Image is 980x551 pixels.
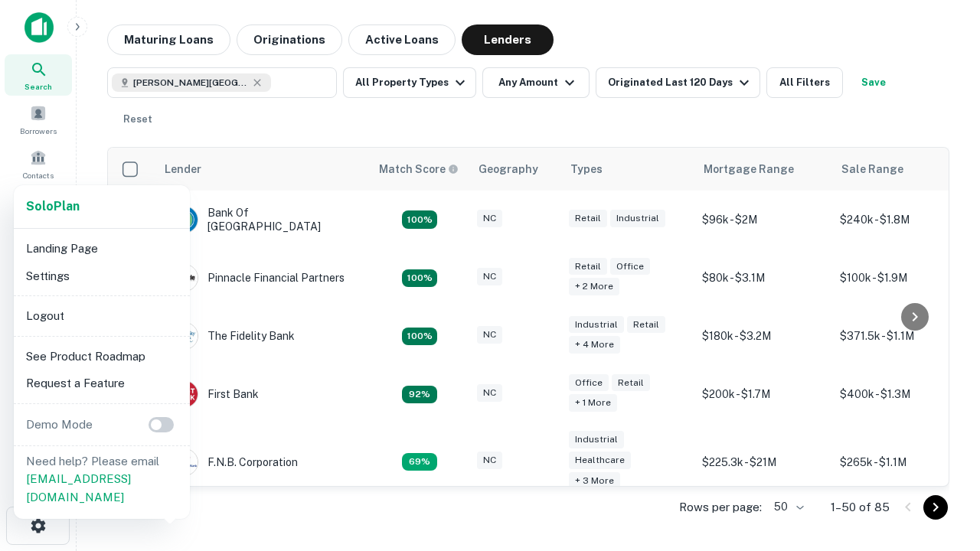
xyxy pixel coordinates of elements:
[26,452,178,507] p: Need help? Please email
[20,302,184,330] li: Logout
[20,370,184,397] li: Request a Feature
[20,343,184,370] li: See Product Roadmap
[26,199,80,214] strong: Solo Plan
[26,472,131,504] a: [EMAIL_ADDRESS][DOMAIN_NAME]
[20,235,184,262] li: Landing Page
[20,416,99,434] p: Demo Mode
[20,262,184,290] li: Settings
[903,429,980,502] iframe: Chat Widget
[26,197,80,216] a: SoloPlan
